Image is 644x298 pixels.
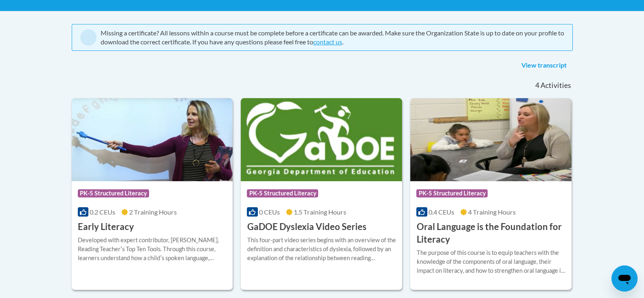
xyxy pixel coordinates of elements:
span: 0.2 CEUs [90,208,115,216]
div: Missing a certificate? All lessons within a course must be complete before a certificate can be a... [101,28,564,46]
span: Activities [541,81,571,90]
img: Course Logo [410,98,571,181]
iframe: Button to launch messaging window [611,265,637,291]
a: contact us [313,38,342,46]
h3: GaDOE Dyslexia Video Series [247,221,366,233]
span: 4 Training Hours [468,208,516,216]
span: 4 [535,81,539,90]
span: PK-5 Structured Literacy [247,189,318,197]
h3: Oral Language is the Foundation for Literacy [416,221,565,246]
img: Course Logo [72,98,233,181]
a: View transcript [515,59,573,72]
span: PK-5 Structured Literacy [416,189,488,197]
span: 2 Training Hours [129,208,177,216]
div: Developed with expert contributor, [PERSON_NAME], Reading Teacherʹs Top Ten Tools. Through this c... [78,236,227,263]
a: Course LogoPK-5 Structured Literacy0 CEUs1.5 Training Hours GaDOE Dyslexia Video SeriesThis four-... [241,98,402,289]
div: The purpose of this course is to equip teachers with the knowledge of the components of oral lang... [416,248,565,275]
span: 1.5 Training Hours [294,208,346,216]
span: PK-5 Structured Literacy [78,189,149,197]
img: Course Logo [241,98,402,181]
a: Course LogoPK-5 Structured Literacy0.2 CEUs2 Training Hours Early LiteracyDeveloped with expert c... [72,98,233,289]
span: 0 CEUs [259,208,280,216]
a: Course LogoPK-5 Structured Literacy0.4 CEUs4 Training Hours Oral Language is the Foundation for L... [410,98,571,289]
div: This four-part video series begins with an overview of the definition and characteristics of dysl... [247,236,396,263]
h3: Early Literacy [78,221,134,233]
span: 0.4 CEUs [429,208,454,216]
